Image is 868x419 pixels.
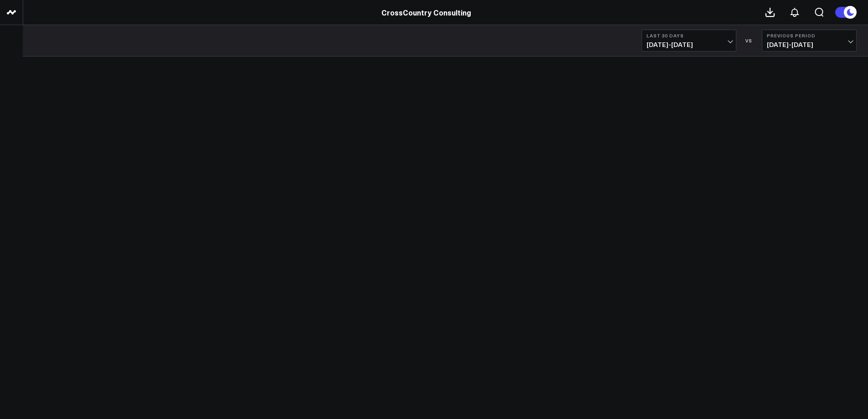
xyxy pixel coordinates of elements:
[767,33,852,38] b: Previous Period
[741,38,757,43] div: VS
[767,41,852,48] span: [DATE] - [DATE]
[647,33,731,38] b: Last 30 Days
[762,30,857,52] button: Previous Period[DATE]-[DATE]
[647,41,731,48] span: [DATE] - [DATE]
[381,7,471,17] a: CrossCountry Consulting
[642,30,736,52] button: Last 30 Days[DATE]-[DATE]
